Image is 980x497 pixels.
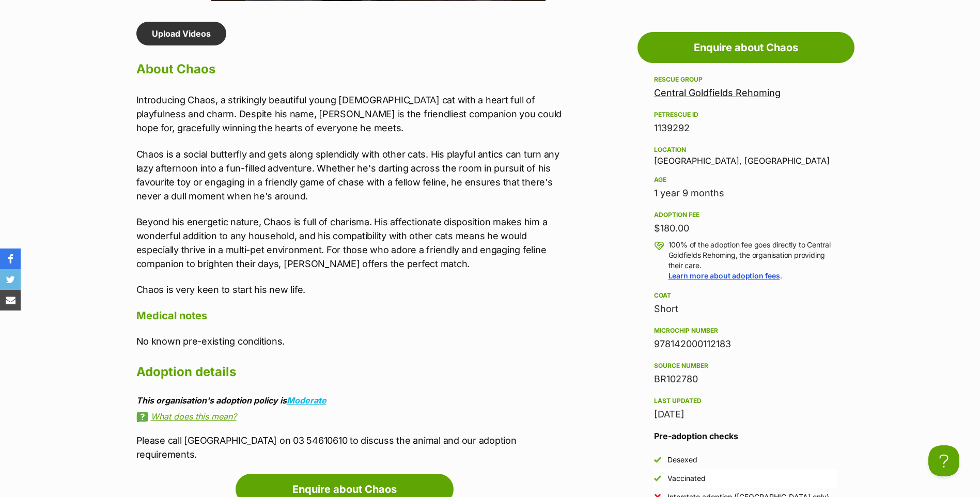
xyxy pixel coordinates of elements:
[136,334,563,348] p: No known pre-existing conditions.
[668,271,780,280] a: Learn more about adoption fees
[654,362,838,370] div: Source number
[654,111,838,119] div: PetRescue ID
[654,186,838,200] div: 1 year 9 months
[136,412,563,421] a: What does this mean?
[136,361,563,383] h2: Adoption details
[654,337,838,351] div: 978142000112183
[136,433,563,461] p: Please call [GEOGRAPHIC_DATA] on 03 54610610 to discuss the animal and our adoption requirements.
[654,176,838,184] div: Age
[667,455,697,465] div: Desexed
[136,22,226,45] a: Upload Videos
[136,93,563,135] p: Introducing Chaos, a strikingly beautiful young [DEMOGRAPHIC_DATA] cat with a heart full of playf...
[136,283,563,297] p: Chaos is very keen to start his new life.
[654,221,838,236] div: $180.00
[654,121,838,135] div: 1139292
[654,407,838,422] div: [DATE]
[654,146,838,154] div: Location
[287,395,326,406] a: Moderate
[654,397,838,405] div: Last updated
[654,87,781,98] a: Central Goldfields Rehoming
[654,430,838,442] h3: Pre-adoption checks
[654,456,661,463] img: Yes
[654,75,838,84] div: Rescue group
[668,240,838,281] p: 100% of the adoption fee goes directly to Central Goldfields Rehoming, the organisation providing...
[667,473,706,484] div: Vaccinated
[136,58,563,81] h2: About Chaos
[136,309,563,322] h4: Medical notes
[654,372,838,386] div: BR102780
[637,32,854,63] a: Enquire about Chaos
[654,144,838,165] div: [GEOGRAPHIC_DATA], [GEOGRAPHIC_DATA]
[136,215,563,271] p: Beyond his energetic nature, Chaos is full of charisma. His affectionate disposition makes him a ...
[654,211,838,219] div: Adoption fee
[654,327,838,335] div: Microchip number
[136,147,563,203] p: Chaos is a social butterfly and gets along splendidly with other cats. His playful antics can tur...
[928,445,959,476] iframe: Help Scout Beacon - Open
[136,396,563,405] div: This organisation's adoption policy is
[654,302,838,316] div: Short
[654,475,661,482] img: Yes
[654,291,838,300] div: Coat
